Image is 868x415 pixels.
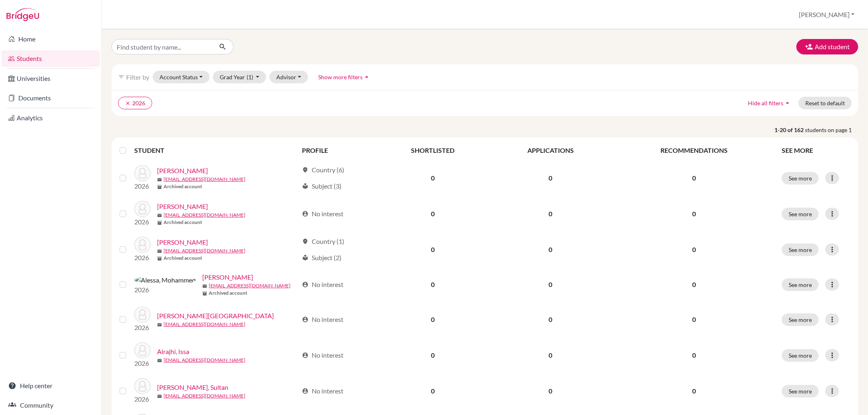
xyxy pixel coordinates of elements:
[164,254,202,262] b: Archived account
[616,209,772,219] p: 0
[616,386,772,396] p: 0
[157,256,162,261] span: inventory_2
[616,280,772,289] p: 0
[302,280,343,289] div: No interest
[616,350,772,360] p: 0
[157,166,208,176] a: [PERSON_NAME]
[157,347,189,356] a: Alrajhi, Issa
[134,342,151,359] img: Alrajhi, Issa
[782,313,819,326] button: See more
[783,99,791,107] i: arrow_drop_up
[157,311,274,321] a: [PERSON_NAME][GEOGRAPHIC_DATA]
[209,289,247,297] b: Archived account
[164,219,202,226] b: Archived account
[782,243,819,256] button: See more
[134,181,151,191] p: 2026
[2,31,100,47] a: Home
[616,245,772,254] p: 0
[134,217,151,227] p: 2026
[164,321,245,328] a: [EMAIL_ADDRESS][DOMAIN_NAME]
[157,185,162,189] span: inventory_2
[134,165,151,181] img: Acosta, Dominic
[302,316,308,323] span: account_circle
[798,97,852,109] button: Reset to default
[302,238,308,245] span: location_on
[375,302,490,337] td: 0
[164,211,245,219] a: [EMAIL_ADDRESS][DOMAIN_NAME]
[302,352,308,359] span: account_circle
[125,100,131,106] i: clear
[118,74,125,80] i: filter_list
[164,183,202,190] b: Archived account
[311,71,378,83] button: Show more filtersarrow_drop_up
[134,306,151,323] img: Al-Haidari, Lana
[363,73,371,81] i: arrow_drop_up
[490,373,611,409] td: 0
[375,141,490,160] th: SHORTLISTED
[164,176,245,183] a: [EMAIL_ADDRESS][DOMAIN_NAME]
[134,323,151,332] p: 2026
[302,350,343,360] div: No interest
[490,160,611,196] td: 0
[247,74,253,80] span: (1)
[490,232,611,267] td: 0
[118,97,152,109] button: clear2026
[2,90,100,106] a: Documents
[302,167,308,173] span: location_on
[302,386,343,396] div: No interest
[134,378,151,394] img: Al Sebyani, Sultan
[302,181,341,191] div: Subject (3)
[134,253,151,263] p: 2026
[202,291,207,296] span: inventory_2
[302,253,341,263] div: Subject (2)
[805,126,858,134] span: students on page 1
[134,141,297,160] th: STUDENT
[7,8,39,21] img: Bridge-U
[157,358,162,363] span: mail
[2,397,100,413] a: Community
[302,165,344,175] div: Country (6)
[297,141,375,160] th: PROFILE
[134,285,196,295] p: 2026
[157,202,208,211] a: [PERSON_NAME]
[153,71,210,83] button: Account Status
[2,110,100,126] a: Analytics
[774,126,805,134] strong: 1-20 of 162
[782,278,819,291] button: See more
[157,220,162,225] span: inventory_2
[302,315,343,324] div: No interest
[302,281,308,288] span: account_circle
[302,183,308,189] span: local_library
[134,237,151,253] img: Alessa, Abdullah
[777,141,855,160] th: SEE MORE
[134,275,196,285] img: Alessa, Mohammed
[2,70,100,87] a: Universities
[490,267,611,302] td: 0
[157,322,162,327] span: mail
[375,373,490,409] td: 0
[795,7,858,22] button: [PERSON_NAME]
[302,254,308,261] span: local_library
[796,39,858,54] button: Add student
[782,172,819,185] button: See more
[2,50,100,67] a: Students
[213,71,267,83] button: Grad Year(1)
[616,173,772,183] p: 0
[164,356,245,364] a: [EMAIL_ADDRESS][DOMAIN_NAME]
[490,302,611,337] td: 0
[134,359,151,368] p: 2026
[302,237,344,246] div: Country (1)
[302,211,308,217] span: account_circle
[302,388,308,394] span: account_circle
[782,349,819,362] button: See more
[611,141,777,160] th: RECOMMENDATIONS
[490,141,611,160] th: APPLICATIONS
[375,267,490,302] td: 0
[209,282,291,289] a: [EMAIL_ADDRESS][DOMAIN_NAME]
[157,394,162,399] span: mail
[157,237,208,247] a: [PERSON_NAME]
[748,100,783,106] span: Hide all filters
[157,249,162,254] span: mail
[375,160,490,196] td: 0
[134,201,151,217] img: Albader, Joud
